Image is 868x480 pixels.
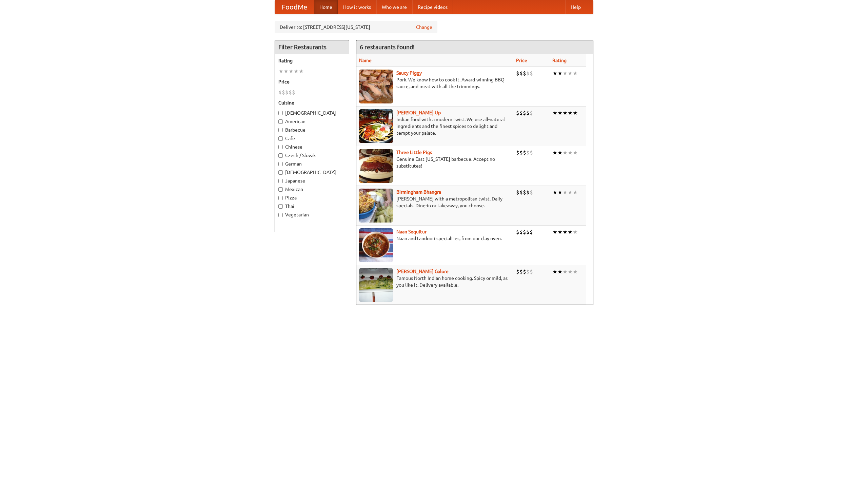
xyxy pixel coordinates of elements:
[359,149,393,183] img: littlepigs.jpg
[278,99,346,106] h5: Cuisine
[314,0,338,14] a: Home
[278,160,346,167] label: German
[530,149,533,156] li: $
[278,119,283,124] input: American
[563,149,568,156] li: ★
[359,195,511,209] p: [PERSON_NAME] with a metropolitan twist. Daily specials. Dine-in or takeaway, you choose.
[359,228,393,262] img: naansequitur.jpg
[359,109,393,143] img: curryup.jpg
[359,268,393,302] img: currygalore.jpg
[563,228,568,236] li: ★
[568,109,573,117] li: ★
[396,229,427,234] a: Naan Sequitur
[278,211,346,218] label: Vegetarian
[526,149,530,156] li: $
[278,68,283,75] li: ★
[563,70,568,77] li: ★
[563,268,568,275] li: ★
[278,187,283,192] input: Mexican
[530,189,533,196] li: $
[416,24,432,31] a: Change
[519,189,523,196] li: $
[552,109,557,117] li: ★
[278,170,283,175] input: [DEMOGRAPHIC_DATA]
[359,76,511,90] p: Pork. We know how to cook it. Award-winning BBQ sauce, and meat with all the trimmings.
[557,149,563,156] li: ★
[552,189,557,196] li: ★
[523,189,526,196] li: $
[396,150,432,155] a: Three Little Pigs
[285,89,289,96] li: $
[516,109,519,117] li: $
[359,58,372,63] a: Name
[552,58,567,63] a: Rating
[526,109,530,117] li: $
[573,189,578,196] li: ★
[396,110,441,115] a: [PERSON_NAME] Up
[359,116,511,136] p: Indian food with a modern twist. We use all-natural ingredients and the finest spices to delight ...
[278,203,346,210] label: Thai
[516,70,519,77] li: $
[573,149,578,156] li: ★
[573,109,578,117] li: ★
[359,189,393,223] img: bhangra.jpg
[516,149,519,156] li: $
[359,275,511,288] p: Famous North Indian home cooking. Spicy or mild, as you like it. Delivery available.
[519,109,523,117] li: $
[282,89,285,96] li: $
[275,40,349,54] h4: Filter Restaurants
[519,149,523,156] li: $
[568,268,573,275] li: ★
[565,0,586,14] a: Help
[563,189,568,196] li: ★
[292,89,295,96] li: $
[526,228,530,236] li: $
[278,204,283,209] input: Thai
[278,118,346,125] label: American
[396,269,449,274] a: [PERSON_NAME] Galore
[526,189,530,196] li: $
[523,228,526,236] li: $
[530,268,533,275] li: $
[283,68,289,75] li: ★
[526,70,530,77] li: $
[278,143,346,150] label: Chinese
[278,57,346,64] h5: Rating
[552,70,557,77] li: ★
[573,228,578,236] li: ★
[278,194,346,201] label: Pizza
[523,70,526,77] li: $
[530,109,533,117] li: $
[568,228,573,236] li: ★
[278,162,283,166] input: German
[516,228,519,236] li: $
[552,268,557,275] li: ★
[299,68,304,75] li: ★
[338,0,376,14] a: How it works
[557,228,563,236] li: ★
[278,110,346,116] label: [DEMOGRAPHIC_DATA]
[359,70,393,103] img: saucy.jpg
[412,0,453,14] a: Recipe videos
[360,44,415,50] ng-pluralize: 6 restaurants found!
[275,21,437,33] div: Deliver to: [STREET_ADDRESS][US_STATE]
[278,89,282,96] li: $
[278,135,346,142] label: Cafe
[278,179,283,183] input: Japanese
[359,156,511,169] p: Genuine East [US_STATE] barbecue. Accept no substitutes!
[278,145,283,149] input: Chinese
[278,213,283,217] input: Vegetarian
[557,109,563,117] li: ★
[552,228,557,236] li: ★
[573,268,578,275] li: ★
[523,149,526,156] li: $
[396,70,422,76] a: Saucy Piggy
[278,78,346,85] h5: Price
[563,109,568,117] li: ★
[516,189,519,196] li: $
[278,152,346,159] label: Czech / Slovak
[530,70,533,77] li: $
